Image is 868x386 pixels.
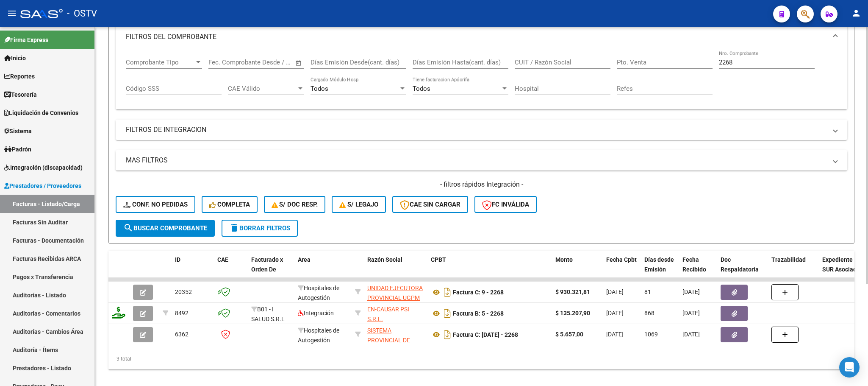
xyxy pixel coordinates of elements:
button: Completa [202,196,258,213]
button: Borrar Filtros [222,220,298,237]
button: Open calendar [294,58,304,68]
i: Descargar documento [442,307,453,320]
span: Integración [298,310,334,316]
span: Integración (discapacidad) [4,163,83,172]
input: Fecha inicio [208,59,243,66]
strong: Factura C: [DATE] - 2268 [453,331,518,338]
button: Conf. no pedidas [116,196,195,213]
span: EN-CAUSAR PSI S.R.L. [367,306,409,322]
span: Fecha Cpbt [606,256,637,263]
div: FILTROS DEL COMPROBANTE [116,50,847,110]
span: Todos [413,85,430,92]
button: S/ legajo [332,196,386,213]
span: Expediente SUR Asociado [822,256,860,273]
span: 868 [644,310,654,316]
mat-icon: delete [229,223,239,233]
strong: $ 135.207,90 [555,310,590,316]
div: 30714152234 [367,305,424,322]
button: FC Inválida [474,196,537,213]
datatable-header-cell: Expediente SUR Asociado [819,251,865,288]
datatable-header-cell: Area [294,251,352,288]
mat-expansion-panel-header: FILTROS DEL COMPROBANTE [116,23,847,50]
button: Buscar Comprobante [116,220,215,237]
strong: $ 5.657,00 [555,331,583,338]
span: Borrar Filtros [229,224,290,232]
datatable-header-cell: Fecha Cpbt [603,251,641,288]
span: SISTEMA PROVINCIAL DE SALUD [367,327,410,353]
span: FC Inválida [482,201,529,208]
span: Liquidación de Convenios [4,108,78,117]
span: [DATE] [606,331,624,338]
span: 6362 [175,331,189,338]
input: Fecha fin [250,59,291,66]
span: 81 [644,288,651,295]
span: Tesorería [4,90,37,99]
span: Facturado x Orden De [251,256,283,273]
span: 8492 [175,310,189,316]
mat-panel-title: FILTROS DE INTEGRACION [126,125,827,134]
div: 30691822849 [367,326,424,344]
span: Hospitales de Autogestión [298,285,339,301]
span: UNIDAD EJECUTORA PROVINCIAL UGPM DE SALUD PUBLICA [367,285,423,311]
strong: Factura B: 5 - 2268 [453,310,504,317]
span: B01 - I SALUD S.R.L [251,306,285,322]
mat-expansion-panel-header: MAS FILTROS [116,150,847,171]
mat-panel-title: MAS FILTROS [126,156,827,165]
mat-icon: menu [7,8,17,18]
span: Comprobante Tipo [126,59,194,66]
span: CPBT [431,256,446,263]
span: [DATE] [606,288,624,295]
span: Area [298,256,311,263]
i: Descargar documento [442,285,453,299]
span: [DATE] [682,331,700,338]
strong: Factura C: 9 - 2268 [453,289,504,296]
span: Prestadores / Proveedores [4,181,81,190]
span: 20352 [175,288,192,295]
span: Sistema [4,126,32,136]
span: CAE [217,256,228,263]
div: Open Intercom Messenger [839,357,860,378]
datatable-header-cell: Monto [552,251,603,288]
mat-icon: person [851,8,861,18]
h4: - filtros rápidos Integración - [116,180,847,189]
span: Completa [209,201,250,208]
datatable-header-cell: Trazabilidad [768,251,819,288]
span: 1069 [644,331,658,338]
span: Firma Express [4,35,48,45]
span: Conf. no pedidas [123,201,188,208]
mat-icon: search [123,223,133,233]
span: Hospitales de Autogestión [298,327,339,344]
div: 3 total [108,348,854,369]
datatable-header-cell: Fecha Recibido [679,251,717,288]
span: S/ Doc Resp. [272,201,318,208]
i: Descargar documento [442,328,453,341]
span: [DATE] [606,310,624,316]
datatable-header-cell: CPBT [427,251,552,288]
span: CAE Válido [228,85,297,92]
datatable-header-cell: Doc Respaldatoria [717,251,768,288]
div: 30707307591 [367,283,424,301]
span: Fecha Recibido [682,256,706,273]
mat-expansion-panel-header: FILTROS DE INTEGRACION [116,120,847,140]
span: Reportes [4,72,35,81]
datatable-header-cell: ID [172,251,214,288]
span: Razón Social [367,256,402,263]
span: Inicio [4,53,26,63]
span: [DATE] [682,288,700,295]
mat-panel-title: FILTROS DEL COMPROBANTE [126,32,827,42]
span: Buscar Comprobante [123,224,207,232]
button: S/ Doc Resp. [264,196,326,213]
span: Trazabilidad [771,256,806,263]
datatable-header-cell: CAE [214,251,248,288]
datatable-header-cell: Razón Social [364,251,427,288]
datatable-header-cell: Días desde Emisión [641,251,679,288]
span: Padrón [4,145,31,154]
datatable-header-cell: Facturado x Orden De [248,251,294,288]
span: ID [175,256,180,263]
span: Monto [555,256,573,263]
span: - OSTV [67,4,97,23]
strong: $ 930.321,81 [555,288,590,295]
span: Doc Respaldatoria [721,256,759,273]
button: CAE SIN CARGAR [392,196,468,213]
span: Todos [311,85,328,92]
